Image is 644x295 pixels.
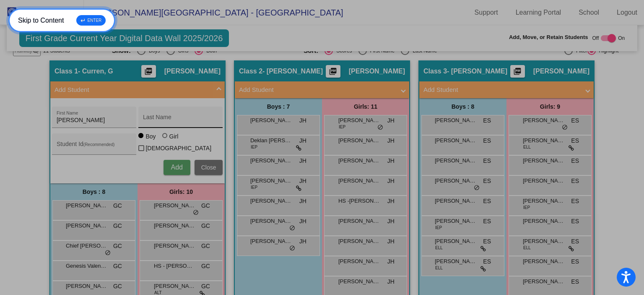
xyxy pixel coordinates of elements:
[113,201,122,210] span: GC
[195,160,223,175] button: Close
[571,116,579,125] span: ES
[571,237,579,246] span: ES
[435,265,443,271] span: ELL
[201,164,216,171] span: Close
[510,65,525,78] button: Print Students Details
[571,217,579,226] span: ES
[419,98,506,115] div: Boys : 8
[571,177,579,185] span: ES
[483,197,491,206] span: ES
[299,217,306,226] span: JH
[338,157,380,165] span: [PERSON_NAME]
[113,222,122,230] span: GC
[483,177,491,185] span: ES
[239,85,395,95] mat-panel-title: Add Student
[506,98,594,115] div: Girls: 9
[435,136,477,145] span: [PERSON_NAME]
[435,245,443,251] span: ELL
[523,144,531,150] span: ELL
[322,98,409,115] div: Girls: 11
[105,250,111,256] span: do_not_disturb_alt
[571,136,579,145] span: ES
[523,116,565,125] span: [PERSON_NAME]
[338,136,380,145] span: [PERSON_NAME]
[250,157,292,165] span: [PERSON_NAME]
[84,6,343,19] span: [PERSON_NAME][GEOGRAPHIC_DATA] - [GEOGRAPHIC_DATA]
[419,81,594,98] mat-expansion-panel-header: Add Student
[154,201,196,210] span: [PERSON_NAME]
[523,217,565,225] span: [PERSON_NAME]
[154,242,196,250] span: [PERSON_NAME]
[509,6,568,19] a: Learning Portal
[377,124,383,131] span: do_not_disturb_alt
[201,242,210,251] span: GC
[571,157,579,165] span: ES
[57,117,132,124] input: First Name
[169,132,179,141] div: Girl
[618,34,625,42] span: On
[338,217,380,225] span: [PERSON_NAME]
[435,237,477,245] span: [PERSON_NAME]
[299,197,306,206] span: JH
[338,277,380,286] span: [PERSON_NAME]
[154,282,196,290] span: [PERSON_NAME]
[326,65,340,78] button: Print Students Details
[339,124,345,130] span: IEP
[50,81,225,98] mat-expansion-panel-header: Add Student
[50,98,225,183] div: Add Student
[250,136,292,145] span: Deklan [PERSON_NAME]
[289,225,295,232] span: do_not_disturb_alt
[250,217,292,225] span: [PERSON_NAME]
[474,185,480,191] span: do_not_disturb_alt
[512,67,522,79] mat-icon: picture_as_pdf
[251,144,257,150] span: IEP
[299,237,306,246] span: JH
[533,67,589,76] span: [PERSON_NAME]
[523,157,565,165] span: [PERSON_NAME] Kroger
[387,197,395,206] span: JH
[338,116,380,125] span: [PERSON_NAME]
[299,177,306,185] span: JH
[387,257,395,266] span: JH
[338,237,380,245] span: [PERSON_NAME]
[483,116,491,125] span: ES
[523,257,565,266] span: [PERSON_NAME]
[387,116,395,125] span: JH
[435,157,477,165] span: [PERSON_NAME]
[338,177,380,185] span: [PERSON_NAME]
[193,209,199,216] span: do_not_disturb_alt
[55,85,210,95] mat-panel-title: Add Student
[138,183,225,200] div: Girls: 10
[154,262,196,270] span: HS - [PERSON_NAME]
[235,81,409,98] mat-expansion-panel-header: Add Student
[571,197,579,206] span: ES
[171,164,182,171] span: Add
[145,143,211,153] span: [DEMOGRAPHIC_DATA]
[349,67,405,76] span: [PERSON_NAME]
[262,67,323,76] span: - [PERSON_NAME]
[78,67,113,76] span: - Curren, G
[66,201,108,210] span: [PERSON_NAME]
[201,282,210,291] span: GC
[435,257,477,266] span: [PERSON_NAME] [PERSON_NAME]
[201,201,210,210] span: GC
[250,177,292,185] span: [PERSON_NAME]
[523,204,530,211] span: IEP
[423,85,579,95] mat-panel-title: Add Student
[571,257,579,266] span: ES
[387,217,395,226] span: JH
[154,222,196,230] span: [PERSON_NAME]
[299,136,306,145] span: JH
[447,67,507,76] span: - [PERSON_NAME]
[387,157,395,165] span: JH
[571,277,579,286] span: ES
[66,242,108,250] span: Chief [PERSON_NAME]
[239,67,262,76] span: Class 2
[235,98,322,115] div: Boys : 7
[113,242,122,251] span: GC
[299,157,306,165] span: JH
[113,262,122,271] span: GC
[201,222,210,230] span: GC
[483,136,491,145] span: ES
[338,257,380,266] span: [PERSON_NAME]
